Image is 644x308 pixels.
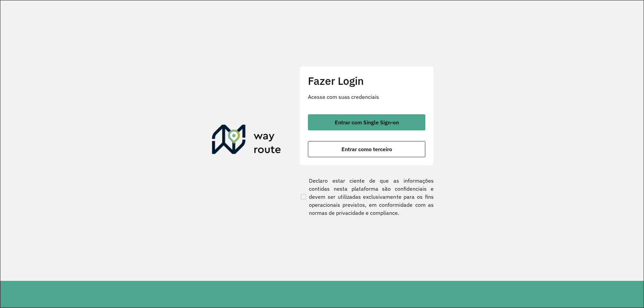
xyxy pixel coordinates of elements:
p: Acesse com suas credenciais [308,93,425,101]
span: Entrar como terceiro [341,146,392,152]
button: button [308,114,425,130]
h2: Fazer Login [308,74,425,87]
span: Entrar com Single Sign-on [335,120,399,125]
button: button [308,141,425,157]
label: Declaro estar ciente de que as informações contidas nesta plataforma são confidenciais e devem se... [300,177,434,217]
img: Roteirizador AmbevTech [212,125,281,157]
